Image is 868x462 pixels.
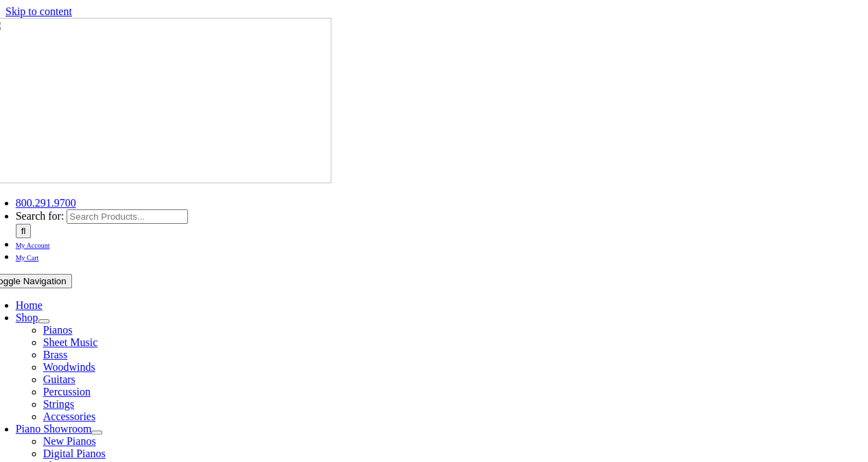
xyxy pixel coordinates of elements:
[16,299,43,311] a: Home
[16,423,92,435] a: Piano Showroom
[16,238,50,250] a: My Account
[43,398,74,410] a: Strings
[16,210,64,222] span: Search for:
[67,209,188,224] input: Search Products...
[5,5,72,17] a: Skip to content
[16,254,39,262] span: My Cart
[43,336,98,348] a: Sheet Music
[38,319,49,323] button: Open submenu of Shop
[43,386,91,397] a: Percussion
[16,251,39,262] a: My Cart
[91,430,102,435] button: Open submenu of Piano Showroom
[43,324,73,336] a: Pianos
[16,224,32,238] input: Search
[43,448,106,459] a: Digital Pianos
[43,349,68,360] a: Brass
[16,312,38,323] a: Shop
[43,361,95,373] a: Woodwinds
[16,197,76,209] a: 800.291.9700
[43,373,75,385] a: Guitars
[16,242,50,249] span: My Account
[43,411,95,422] a: Accessories
[43,435,96,447] a: New Pianos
